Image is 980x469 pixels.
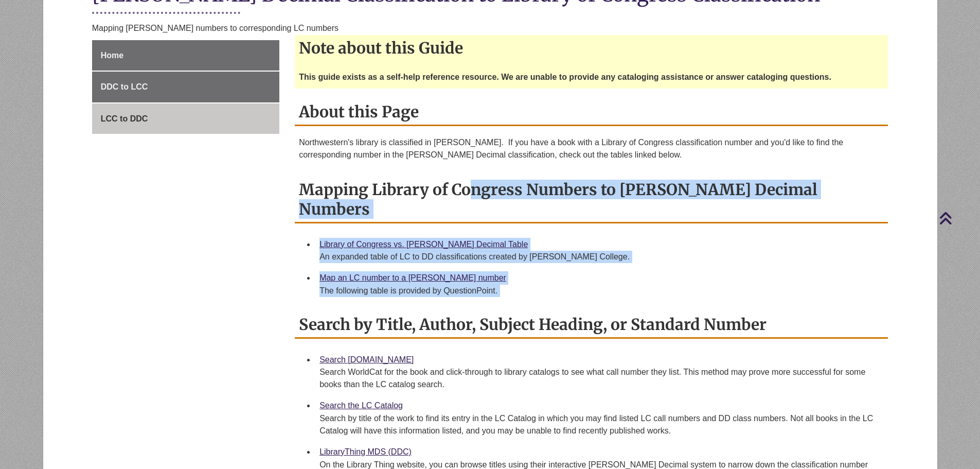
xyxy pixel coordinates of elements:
span: DDC to LCC [101,82,148,91]
p: Northwestern's library is classified in [PERSON_NAME]. If you have a book with a Library of Congr... [299,136,884,161]
div: Guide Page Menu [92,40,279,134]
span: Mapping [PERSON_NAME] numbers to corresponding LC numbers [92,24,338,32]
div: Search by title of the work to find its entry in the LC Catalog in which you may find listed LC c... [319,412,880,437]
a: Search the LC Catalog [319,401,403,410]
a: Library of Congress vs. [PERSON_NAME] Decimal Table [319,240,528,249]
div: An expanded table of LC to DD classifications created by [PERSON_NAME] College. [319,251,880,263]
h2: About this Page [295,99,888,126]
h2: Mapping Library of Congress Numbers to [PERSON_NAME] Decimal Numbers [295,177,888,223]
a: DDC to LCC [92,72,279,102]
a: Back to Top [939,211,977,225]
h2: Search by Title, Author, Subject Heading, or Standard Number [295,311,888,339]
a: LibraryThing MDS (DDC) [319,447,412,456]
a: Home [92,40,279,71]
div: Search WorldCat for the book and click-through to library catalogs to see what call number they l... [319,366,880,391]
h2: Note about this Guide [295,35,888,61]
div: The following table is provided by QuestionPoint. [319,285,880,297]
span: LCC to DDC [101,114,148,123]
a: Map an LC number to a [PERSON_NAME] number [319,273,506,282]
a: LCC to DDC [92,103,279,134]
strong: This guide exists as a self-help reference resource. We are unable to provide any cataloging assi... [299,73,831,81]
a: Search [DOMAIN_NAME] [319,355,414,364]
span: Home [101,51,123,60]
